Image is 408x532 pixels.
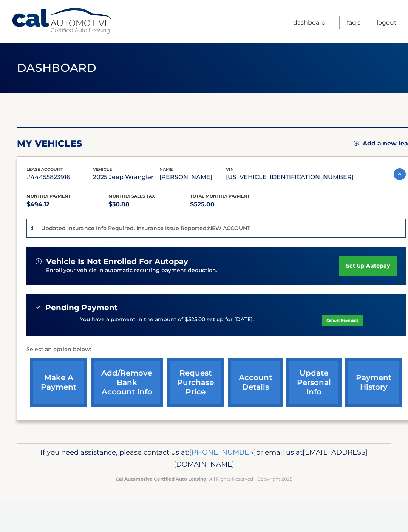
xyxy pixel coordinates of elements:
[11,8,113,34] a: Cal Automotive
[293,16,326,29] a: Dashboard
[339,256,397,276] a: set up autopay
[41,225,250,232] p: Updated Insurance Info Required. Insurance Issue Reported:NEW ACCOUNT
[26,193,71,199] span: Monthly Payment
[26,199,108,210] p: $494.12
[30,358,87,407] a: make a payment
[159,167,173,172] span: name
[226,167,234,172] span: vin
[28,475,380,483] p: - All Rights Reserved - Copyright 2025
[190,193,250,199] span: Total Monthly Payment
[189,448,256,456] a: [PHONE_NUMBER]
[45,303,118,312] span: Pending Payment
[108,193,155,199] span: Monthly sales Tax
[28,446,380,470] p: If you need assistance, please contact us at: or email us at
[354,141,359,146] img: add.svg
[46,266,339,275] p: Enroll your vehicle in automatic recurring payment deduction.
[26,345,406,354] p: Select an option below:
[116,476,206,482] strong: Cal Automotive Certified Auto Leasing
[286,358,342,407] a: update personal info
[167,358,224,407] a: request purchase price
[17,61,96,75] span: Dashboard
[190,199,272,210] p: $525.00
[26,172,93,182] p: #44455823916
[46,257,188,266] span: vehicle is not enrolled for autopay
[159,172,226,182] p: [PERSON_NAME]
[36,258,42,264] img: alert-white.svg
[26,167,63,172] span: lease account
[377,16,397,29] a: Logout
[108,199,190,210] p: $30.88
[36,305,41,310] img: check-green.svg
[394,168,406,180] img: accordion-active.svg
[93,172,159,182] p: 2025 Jeep Wrangler
[228,358,283,407] a: account details
[93,167,112,172] span: vehicle
[17,138,82,149] h2: my vehicles
[80,315,254,324] p: You have a payment in the amount of $525.00 set up for [DATE].
[347,16,360,29] a: FAQ's
[322,315,363,326] a: Cancel Payment
[226,172,354,182] p: [US_VEHICLE_IDENTIFICATION_NUMBER]
[345,358,402,407] a: payment history
[91,358,163,407] a: Add/Remove bank account info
